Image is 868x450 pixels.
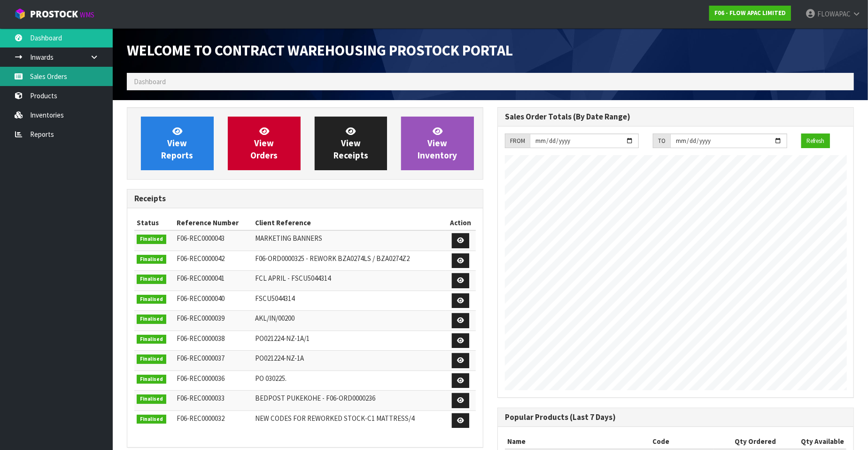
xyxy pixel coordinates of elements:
[141,117,214,170] a: ViewReports
[713,434,779,449] th: Qty Ordered
[127,41,513,60] span: Welcome to Contract Warehousing ProStock Portal
[714,9,786,17] strong: F06 - FLOW APAC LIMITED
[817,9,851,18] span: FLOWAPAC
[255,294,294,303] span: FSCU5044314
[161,126,193,161] span: View Reports
[137,255,166,264] span: Finalised
[177,334,225,343] span: F06-REC0000038
[253,215,445,230] th: Client Reference
[177,374,225,383] span: F06-REC0000036
[255,414,414,423] span: NEW CODES FOR REWORKED STOCK-C1 MATTRESS/4
[137,375,166,384] span: Finalised
[137,415,166,424] span: Finalised
[30,8,78,20] span: ProStock
[177,254,225,263] span: F06-REC0000042
[255,314,294,323] span: AKL/IN/00200
[653,134,670,149] div: TO
[177,354,225,363] span: F06-REC0000037
[14,8,26,20] img: cube-alt.png
[255,274,331,283] span: FCL APRIL - FSCU5044314
[177,274,225,283] span: F06-REC0000041
[177,294,225,303] span: F06-REC0000040
[250,126,278,161] span: View Orders
[255,374,287,383] span: PO 030225.
[418,126,457,161] span: View Inventory
[651,434,713,449] th: Code
[177,314,225,323] span: F06-REC0000039
[228,117,301,170] a: ViewOrders
[505,134,530,149] div: FROM
[401,117,474,170] a: ViewInventory
[255,234,322,243] span: MARKETING BANNERS
[134,215,174,230] th: Status
[333,126,368,161] span: View Receipts
[137,315,166,324] span: Finalised
[255,254,410,263] span: F06-ORD0000325 - REWORK BZA0274LS / BZA0274Z2
[137,295,166,304] span: Finalised
[134,194,476,203] h3: Receipts
[445,215,476,230] th: Action
[505,112,846,121] h3: Sales Order Totals (By Date Range)
[137,275,166,284] span: Finalised
[137,395,166,404] span: Finalised
[137,335,166,344] span: Finalised
[80,10,94,19] small: WMS
[779,434,846,449] th: Qty Available
[255,394,375,403] span: BEDPOST PUKEKOHE - F06-ORD0000236
[505,434,651,449] th: Name
[137,355,166,364] span: Finalised
[177,394,225,403] span: F06-REC0000033
[315,117,387,170] a: ViewReceipts
[137,235,166,244] span: Finalised
[177,234,225,243] span: F06-REC0000043
[177,414,225,423] span: F06-REC0000032
[174,215,253,230] th: Reference Number
[255,334,310,343] span: PO021224-NZ-1A/1
[255,354,304,363] span: PO021224-NZ-1A
[801,134,830,149] button: Refresh
[505,413,846,422] h3: Popular Products (Last 7 Days)
[134,77,166,86] span: Dashboard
